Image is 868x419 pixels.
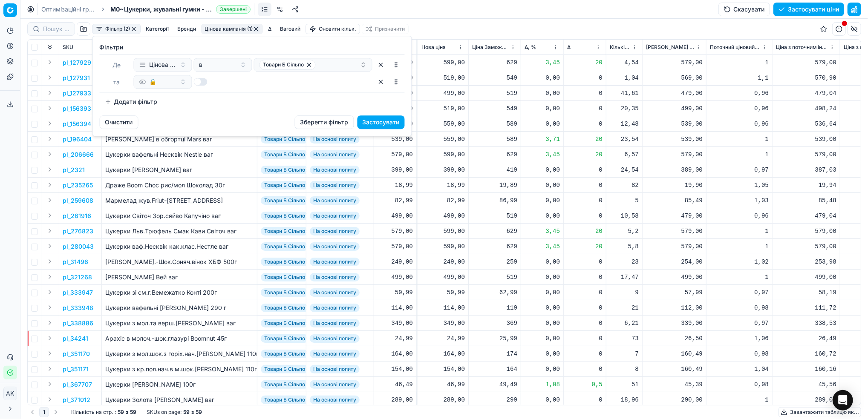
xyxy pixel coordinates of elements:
[295,115,354,129] button: Зберегти фільтр
[358,115,405,129] button: Застосувати
[100,95,163,109] button: Додати фільтр
[263,61,304,68] span: Товари Б Сільпо
[199,60,203,69] span: в
[112,61,121,69] span: Де
[150,77,157,86] span: 🔒
[113,78,120,86] span: та
[100,115,138,129] button: Очистити
[254,58,372,72] button: Товари Б Сільпо
[150,60,176,69] span: Цінова кампанія
[100,43,405,52] label: Фiльтри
